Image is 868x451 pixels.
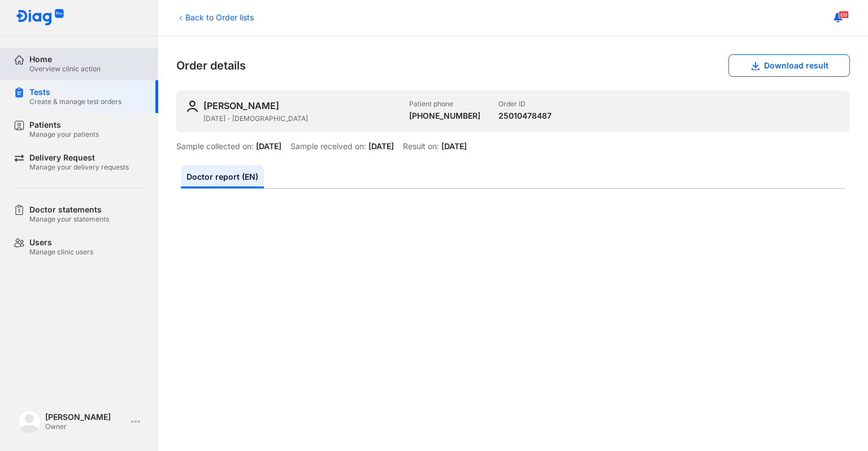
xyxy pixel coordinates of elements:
[728,54,850,77] button: Download result
[498,99,552,109] div: Order ID
[29,248,93,257] div: Manage clinic users
[441,141,467,151] div: [DATE]
[29,64,101,73] div: Overview clinic action
[181,165,264,188] a: Doctor report (EN)
[29,120,99,130] div: Patients
[176,141,254,151] div: Sample collected on:
[29,163,129,172] div: Manage your delivery requests
[185,99,199,113] img: user-icon
[256,141,281,151] div: [DATE]
[29,97,121,106] div: Create & manage test orders
[45,412,127,422] div: [PERSON_NAME]
[29,87,121,97] div: Tests
[839,11,849,19] span: 69
[18,410,41,433] img: logo
[290,141,366,151] div: Sample received on:
[176,54,850,77] div: Order details
[498,111,552,121] div: 25010478487
[203,114,400,123] div: [DATE] - [DEMOGRAPHIC_DATA]
[203,99,279,112] div: [PERSON_NAME]
[29,237,93,248] div: Users
[409,111,480,121] div: [PHONE_NUMBER]
[368,141,394,151] div: [DATE]
[403,141,439,151] div: Result on:
[176,11,254,23] div: Back to Order lists
[16,9,64,27] img: logo
[29,205,109,215] div: Doctor statements
[45,422,127,431] div: Owner
[29,130,99,139] div: Manage your patients
[29,54,101,64] div: Home
[409,99,480,109] div: Patient phone
[29,215,109,224] div: Manage your statements
[29,153,129,163] div: Delivery Request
